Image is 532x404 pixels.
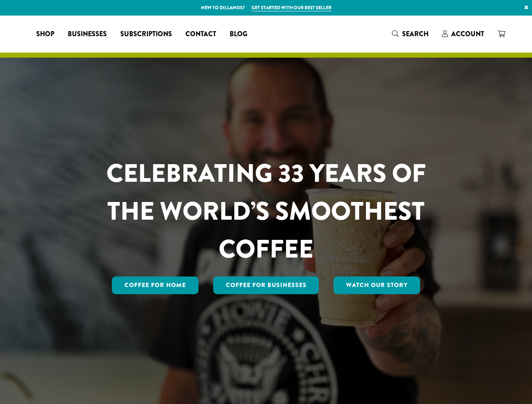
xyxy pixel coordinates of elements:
[120,29,172,40] span: Subscriptions
[82,154,451,268] h1: CELEBRATING 33 YEARS OF THE WORLD’S SMOOTHEST COFFEE
[29,27,61,41] a: Shop
[213,276,319,294] a: Coffee For Businesses
[68,29,107,40] span: Businesses
[185,29,216,40] span: Contact
[230,29,247,40] span: Blog
[112,276,199,294] a: Coffee for Home
[385,27,435,41] a: Search
[251,4,331,11] a: Get started with our best seller
[36,29,54,40] span: Shop
[451,29,484,39] span: Account
[333,276,420,294] a: Watch Our Story
[402,29,429,39] span: Search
